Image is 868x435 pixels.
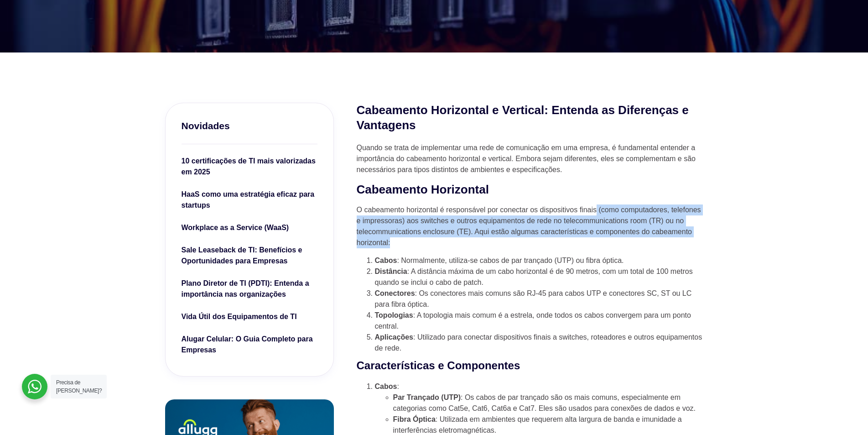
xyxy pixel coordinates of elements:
strong: Fibra Óptica [393,415,436,423]
strong: Distância [375,267,407,275]
p: Quando se trata de implementar uma rede de comunicação em uma empresa, é fundamental entender a i... [357,142,703,175]
a: 10 certificações de TI mais valorizadas em 2025 [182,156,317,180]
li: : A distância máxima de um cabo horizontal é de 90 metros, com um total de 100 metros quando se i... [375,266,703,288]
a: Vida Útil dos Equipamentos de TI [182,311,317,325]
li: : Os conectores mais comuns são RJ-45 para cabos UTP e conectores SC, ST ou LC para fibra óptica. [375,288,703,310]
strong: Aplicações [375,333,413,341]
strong: Conectores [375,289,415,297]
strong: Cabos [375,383,397,390]
a: Workplace as a Service (WaaS) [182,222,317,236]
a: Alugar Celular: O Guia Completo para Empresas [182,334,317,358]
a: Plano Diretor de TI (PDTI): Entenda a importância nas organizações [182,278,317,302]
strong: Topologias [375,311,413,319]
a: HaaS como uma estratégia eficaz para startups [182,189,317,213]
iframe: Chat Widget [704,318,868,435]
h2: Cabeamento Horizontal e Vertical: Entenda as Diferenças e Vantagens [357,103,703,134]
div: Widget de chat [704,318,868,435]
li: : Utilizado para conectar dispositivos finais a switches, roteadores e outros equipamentos de rede. [375,332,703,354]
strong: Par Trançado (UTP) [393,393,461,401]
p: O cabeamento horizontal é responsável por conectar os dispositivos finais (como computadores, tel... [357,204,703,248]
strong: Cabos [375,257,397,264]
h2: Cabeamento Horizontal [357,182,703,198]
li: : A topologia mais comum é a estrela, onde todos os cabos convergem para um ponto central. [375,310,703,332]
h3: Novidades [182,119,317,132]
a: Sale Leaseback de TI: Benefícios e Oportunidades para Empresas [182,245,317,269]
span: Precisa de [PERSON_NAME]? [56,379,102,394]
h3: Características e Componentes [357,357,703,374]
li: : Os cabos de par trançado são os mais comuns, especialmente em categorias como Cat5e, Cat6, Cat6... [393,392,703,414]
li: : Normalmente, utiliza-se cabos de par trançado (UTP) ou fibra óptica. [375,255,703,266]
